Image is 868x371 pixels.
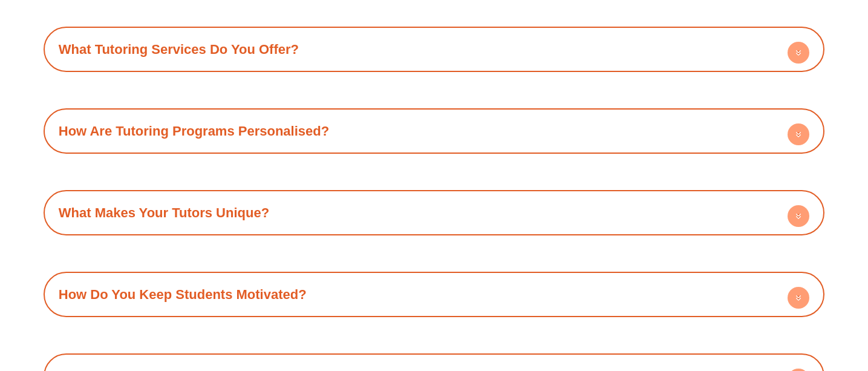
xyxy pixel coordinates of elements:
iframe: Chat Widget [661,234,868,371]
a: How Are Tutoring Programs Personalised? [59,123,329,139]
div: How Are Tutoring Programs Personalised? [50,114,819,148]
div: What Tutoring Services Do You Offer? [50,33,819,66]
div: How Do You Keep Students Motivated? [50,278,819,311]
a: What Tutoring Services Do You Offer? [59,42,299,57]
div: What Makes Your Tutors Unique? [50,196,819,229]
a: What Makes Your Tutors Unique? [59,205,269,220]
a: How Do You Keep Students Motivated? [59,287,307,302]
